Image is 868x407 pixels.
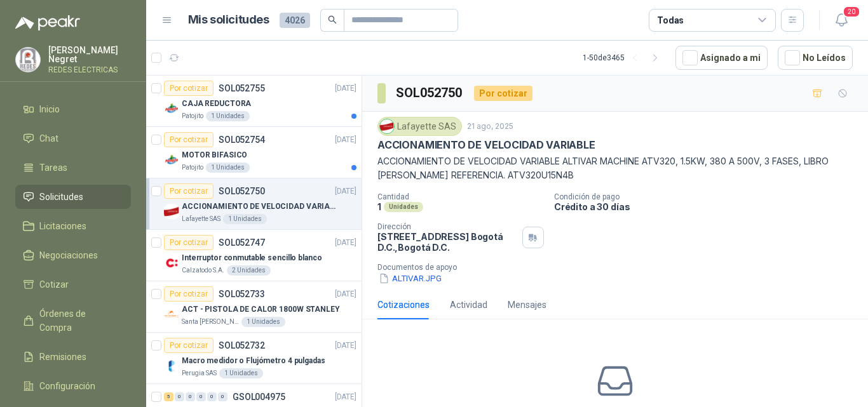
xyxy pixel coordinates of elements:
div: 0 [175,392,184,401]
h1: Mis solicitudes [188,11,269,29]
p: Interruptor conmutable sencillo blanco [182,252,322,264]
p: 21 ago, 2025 [467,121,513,133]
p: [STREET_ADDRESS] Bogotá D.C. , Bogotá D.C. [377,231,517,253]
p: SOL052733 [219,290,265,298]
a: Cotizar [15,272,131,297]
div: Unidades [384,202,423,212]
img: Company Logo [164,358,179,373]
p: [DATE] [335,83,356,95]
span: Licitaciones [39,219,86,233]
div: Por cotizar [164,183,214,199]
p: [DATE] [335,134,356,146]
p: [DATE] [335,340,356,352]
p: [DATE] [335,185,356,197]
a: Inicio [15,97,131,121]
img: Company Logo [380,119,394,133]
span: Cotizar [39,277,69,291]
div: 1 - 50 de 3465 [583,48,665,68]
p: Condición de pago [554,192,863,201]
img: Company Logo [164,204,179,219]
img: Logo peakr [15,15,80,30]
div: 0 [186,392,195,401]
a: Por cotizarSOL052733[DATE] Company LogoACT - PISTOLA DE CALOR 1800W STANLEYSanta [PERSON_NAME]1 U... [146,281,362,333]
a: Por cotizarSOL052754[DATE] Company LogoMOTOR BIFASICOPatojito1 Unidades [146,127,362,178]
p: ACCIONAMIENTO DE VELOCIDAD VARIABLE ALTIVAR MACHINE ATV320, 1.5KW, 380 A 500V, 3 FASES, LIBRO [PE... [377,154,853,182]
span: Remisiones [39,350,86,364]
div: Por cotizar [474,86,532,101]
div: 0 [218,392,227,401]
p: SOL052747 [219,238,265,247]
div: Por cotizar [164,286,214,302]
a: Solicitudes [15,185,131,209]
h3: SOL052750 [396,83,464,103]
a: Órdenes de Compra [15,302,131,340]
p: ACT - PISTOLA DE CALOR 1800W STANLEY [182,304,340,316]
p: ACCIONAMIENTO DE VELOCIDAD VARIABLE [377,138,595,152]
span: Tareas [39,161,67,175]
p: SOL052754 [219,135,265,144]
p: [DATE] [335,288,356,300]
p: Dirección [377,222,517,231]
div: Por cotizar [164,81,214,96]
p: Documentos de apoyo [377,263,863,272]
p: Patojito [182,163,203,173]
div: 0 [196,392,206,401]
a: Por cotizarSOL052750[DATE] Company LogoACCIONAMIENTO DE VELOCIDAD VARIABLELafayette SAS1 Unidades [146,178,362,230]
p: [DATE] [335,391,356,403]
button: ALTIVAR.JPG [377,272,443,285]
div: Todas [657,13,684,27]
span: 20 [843,6,860,18]
p: SOL052750 [219,187,265,196]
p: Patojito [182,111,203,121]
button: No Leídos [778,46,853,70]
p: Lafayette SAS [182,214,220,224]
a: Por cotizarSOL052755[DATE] Company LogoCAJA REDUCTORAPatojito1 Unidades [146,76,362,127]
img: Company Logo [164,101,179,116]
div: 1 Unidades [223,214,267,224]
div: 2 Unidades [227,265,271,276]
div: Actividad [450,298,487,312]
div: Mensajes [508,298,546,312]
p: CAJA REDUCTORA [182,98,251,110]
p: GSOL004975 [233,392,285,401]
p: Calzatodo S.A. [182,265,224,276]
div: 1 Unidades [219,368,263,378]
p: Macro medidor o Flujómetro 4 pulgadas [182,355,325,367]
p: SOL052732 [219,341,265,350]
p: SOL052755 [219,84,265,93]
img: Company Logo [16,48,40,72]
a: Negociaciones [15,243,131,267]
div: Por cotizar [164,338,214,353]
a: Por cotizarSOL052732[DATE] Company LogoMacro medidor o Flujómetro 4 pulgadasPerugia SAS1 Unidades [146,333,362,384]
button: 20 [830,9,853,32]
span: search [328,15,337,24]
span: 4026 [280,13,310,28]
img: Company Logo [164,255,179,270]
a: Por cotizarSOL052747[DATE] Company LogoInterruptor conmutable sencillo blancoCalzatodo S.A.2 Unid... [146,230,362,281]
img: Company Logo [164,307,179,322]
span: Inicio [39,102,60,116]
span: Negociaciones [39,248,98,262]
p: ACCIONAMIENTO DE VELOCIDAD VARIABLE [182,201,340,213]
a: Configuración [15,374,131,398]
button: Asignado a mi [675,46,768,70]
p: REDES ELECTRICAS [48,66,131,74]
div: Por cotizar [164,132,214,147]
a: Tareas [15,156,131,180]
p: 1 [377,201,381,212]
p: MOTOR BIFASICO [182,149,247,161]
div: Cotizaciones [377,298,430,312]
p: Santa [PERSON_NAME] [182,317,239,327]
p: Crédito a 30 días [554,201,863,212]
div: 5 [164,392,173,401]
div: 1 Unidades [206,163,250,173]
span: Solicitudes [39,190,83,204]
p: Perugia SAS [182,368,217,378]
a: Chat [15,126,131,150]
div: Por cotizar [164,235,214,250]
p: [DATE] [335,237,356,249]
img: Company Logo [164,152,179,168]
p: [PERSON_NAME] Negret [48,46,131,63]
span: Órdenes de Compra [39,307,119,335]
div: 0 [207,392,217,401]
